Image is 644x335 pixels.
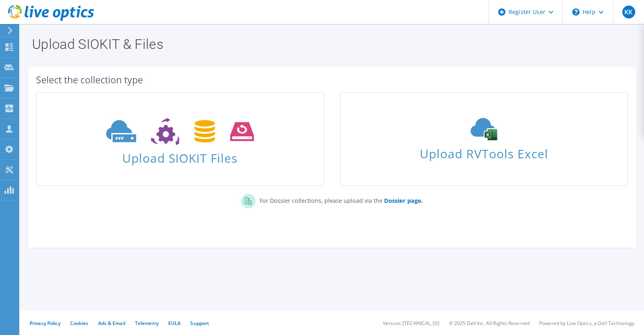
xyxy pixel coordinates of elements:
a: Support [190,320,209,327]
div: Select the collection type [36,75,628,84]
h1: Upload SIOKIT & Files [32,37,628,51]
a: Upload RVTools Excel [340,92,628,186]
li: Powered by Live Optics, a Dell Technology [539,320,634,327]
svg: \n [572,8,580,16]
a: Cookies [70,320,89,327]
a: Upload SIOKIT Files [36,92,324,186]
li: © 2025 Dell Inc. All Rights Reserved [449,320,529,327]
a: Dossier page. [382,197,423,204]
a: Telemetry [135,320,159,327]
span: Upload SIOKIT Files [37,147,323,164]
b: Dossier page. [384,197,423,204]
p: For Dossier collections, please upload via the [256,194,423,205]
a: EULA [168,320,181,327]
li: Version: [TECHNICAL_ID] [383,320,439,327]
span: Upload RVTools Excel [341,143,627,160]
span: KK [622,6,635,18]
a: Privacy Policy [30,320,60,327]
a: Ads & Email [98,320,125,327]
